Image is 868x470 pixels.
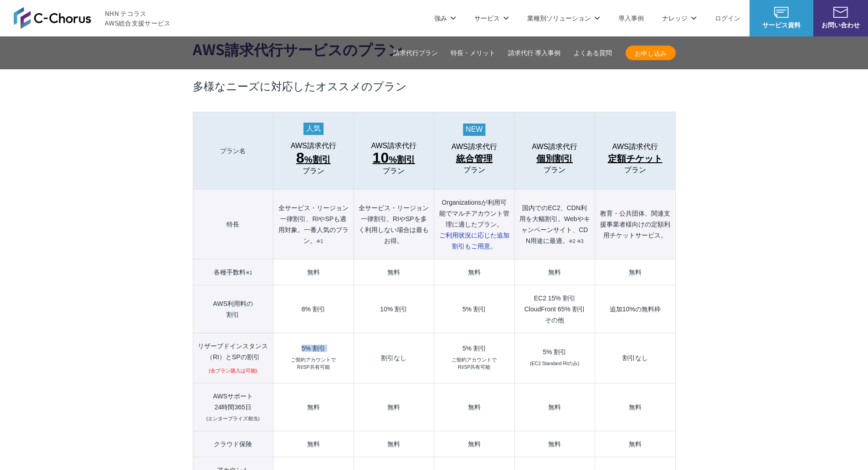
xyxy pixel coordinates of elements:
td: 無料 [273,259,354,285]
th: 国内でのEC2、CDN利用を大幅割引。Webやキャンペーンサイト、CDN用途に最適。 [514,190,595,259]
td: 無料 [434,383,514,431]
span: プラン [383,167,405,175]
small: ご契約アカウントで RI/SP共有可能 [452,356,497,371]
h3: 多様なニーズに対応したオススメのプラン [193,78,676,93]
small: ※1 [246,270,252,275]
th: 特長 [193,190,273,259]
a: ログイン [715,13,740,23]
th: プラン名 [193,112,273,190]
a: 請求代行 導入事例 [508,48,561,58]
a: 導入事例 [618,13,644,23]
span: プラン [463,166,485,174]
p: 業種別ソリューション [527,13,600,23]
div: 5% 割引 [278,345,349,351]
th: AWS利用料の 割引 [193,285,273,333]
td: EC2 15% 割引 CloudFront 65% 割引 その他 [514,285,595,333]
a: AWS請求代行 定額チケットプラン [600,143,670,174]
span: お申し込み [626,48,676,58]
td: 無料 [514,259,595,285]
span: AWS請求代行 [452,143,497,151]
a: AWS請求代行 統合管理プラン [439,143,509,174]
td: 無料 [514,431,595,457]
span: AWS請求代行 [532,143,577,151]
td: 無料 [595,431,675,457]
td: 無料 [514,383,595,431]
p: サービス [474,13,509,23]
small: ※1 [316,238,323,244]
span: プラン [624,166,646,174]
td: 無料 [273,383,354,431]
small: ※2 ※3 [569,238,584,244]
span: ご利用状況に応じた [439,232,509,250]
td: 無料 [273,431,354,457]
a: AWS請求代行 個別割引プラン [519,143,590,174]
span: NHN テコラス AWS総合支援サービス [105,9,171,28]
a: お申し込み [626,46,676,60]
td: 5% 割引 [434,285,514,333]
th: 全サービス・リージョン一律割引、RIやSPを多く利用しない場合は最もお得。 [354,190,434,259]
small: ご契約アカウントで RI/SP共有可能 [291,356,336,371]
span: AWS請求代行 [612,143,658,151]
small: (全プラン購入は可能) [209,367,257,375]
small: (EC2 Standard RIのみ) [530,360,579,367]
td: 無料 [434,259,514,285]
span: 8 [296,150,304,166]
span: お問い合わせ [813,20,868,30]
div: 5% 割引 [519,349,590,355]
th: Organizationsが利用可能でマルチアカウント管理に適したプラン。 [434,190,514,259]
td: 無料 [595,259,675,285]
img: AWS総合支援サービス C-Chorus [14,7,91,29]
span: プラン [544,166,565,174]
td: 無料 [434,431,514,457]
a: AWS総合支援サービス C-Chorus NHN テコラスAWS総合支援サービス [14,7,171,29]
a: 請求代行プラン [393,48,438,58]
a: AWS請求代行 8%割引 プラン [278,142,349,175]
td: 10% 割引 [354,285,434,333]
p: 強み [434,13,456,23]
span: 個別割引 [536,151,573,166]
th: 各種手数料 [193,259,273,285]
a: AWS請求代行 10%割引プラン [359,142,429,175]
a: よくある質問 [574,48,612,58]
span: AWS請求代行 [371,142,416,150]
p: ナレッジ [662,13,697,23]
td: 8% 割引 [273,285,354,333]
span: 定額チケット [608,151,663,166]
div: 5% 割引 [439,345,509,351]
span: サービス資料 [750,20,813,30]
img: お問い合わせ [833,7,848,18]
th: 教育・公共団体、関連支援事業者様向けの定額利用チケットサービス。 [595,190,675,259]
td: 割引なし [354,333,434,383]
img: AWS総合支援サービス C-Chorus サービス資料 [774,7,789,18]
th: クラウド保険 [193,431,273,457]
a: 特長・メリット [451,48,495,58]
span: AWS請求代行 [291,142,336,150]
span: %割引 [296,150,331,167]
td: 追加10%の無料枠 [595,285,675,333]
th: 全サービス・リージョン一律割引、RIやSPも適用対象。一番人気のプラン。 [273,190,354,259]
small: (エンタープライズ相当) [206,416,260,421]
span: プラン [303,167,324,175]
th: リザーブドインスタンス （RI）とSPの割引 [193,333,273,383]
td: 無料 [595,383,675,431]
td: 無料 [354,259,434,285]
td: 無料 [354,383,434,431]
h2: AWS請求代行サービスのプラン [193,33,676,60]
span: 10 [373,150,389,166]
th: AWSサポート 24時間365日 [193,383,273,431]
span: %割引 [373,150,415,167]
td: 無料 [354,431,434,457]
td: 割引なし [595,333,675,383]
span: 統合管理 [456,151,493,166]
